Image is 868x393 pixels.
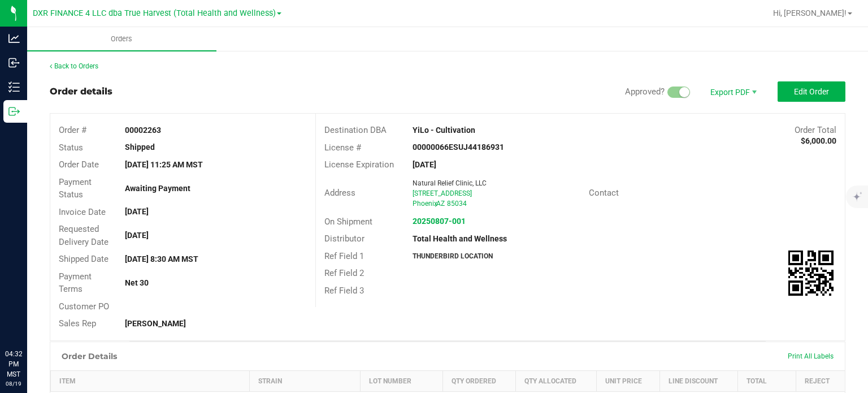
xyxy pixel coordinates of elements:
h1: Order Details [62,352,117,361]
strong: 00002263 [125,126,161,135]
span: Phoenix [413,200,437,208]
span: Customer PO [59,301,109,312]
a: 20250807-001 [413,217,466,226]
th: Reject [796,370,845,391]
strong: 00000066ESUJ44186931 [413,142,504,152]
span: Print All Labels [788,352,834,360]
span: Requested Delivery Date [59,224,108,247]
iframe: Resource center [11,303,45,336]
span: , [435,200,436,208]
a: Orders [27,27,216,51]
strong: [PERSON_NAME] [125,319,186,328]
span: [STREET_ADDRESS] [413,189,472,197]
inline-svg: Inventory [8,81,20,93]
span: Order # [59,125,86,135]
button: Edit Order [778,81,845,102]
strong: Net 30 [125,278,149,287]
span: Sales Rep [59,318,96,329]
span: Ref Field 2 [324,268,364,278]
strong: Shipped [125,142,155,152]
span: Hi, [PERSON_NAME]! [773,8,847,18]
qrcode: 00002263 [788,251,834,296]
th: Lot Number [361,370,443,391]
span: Natural Relief Clinic, LLC [413,179,487,187]
th: Item [51,370,250,391]
strong: [DATE] [125,231,149,240]
a: Back to Orders [50,62,98,70]
span: Address [324,188,355,198]
span: License # [324,142,361,153]
span: Destination DBA [324,125,387,135]
span: 85034 [447,200,467,208]
th: Qty Ordered [443,370,515,391]
strong: YiLo - Cultivation [413,126,475,135]
span: Approved? [625,87,665,97]
th: Unit Price [597,370,660,391]
span: Invoice Date [59,207,106,217]
span: Order Total [795,125,836,135]
span: Status [59,142,83,153]
strong: $6,000.00 [801,136,836,145]
li: Export PDF [698,81,766,102]
th: Line Discount [660,370,738,391]
iframe: Resource center unread badge [33,301,47,314]
span: Edit Order [794,87,829,96]
strong: THUNDERBIRD LOCATION [413,252,493,260]
span: Distributor [324,234,364,244]
p: 04:32 PM MST [5,349,22,379]
span: On Shipment [324,217,372,227]
p: 08/19 [5,379,22,388]
strong: [DATE] 8:30 AM MST [125,254,198,264]
span: DXR FINANCE 4 LLC dba True Harvest (Total Health and Wellness) [33,8,276,18]
span: Orders [96,34,147,44]
span: License Expiration [324,159,394,170]
span: Ref Field 3 [324,286,364,296]
span: Order Date [59,159,99,170]
th: Qty Allocated [515,370,597,391]
strong: [DATE] [125,207,149,216]
th: Total [737,370,796,391]
inline-svg: Analytics [8,33,20,44]
inline-svg: Outbound [8,106,20,117]
span: Shipped Date [59,254,108,264]
img: Scan me! [788,251,834,296]
strong: Total Health and Wellness [413,234,507,243]
strong: [DATE] 11:25 AM MST [125,160,203,169]
span: AZ [436,200,445,208]
strong: [DATE] [413,160,436,169]
span: Payment Status [59,177,92,200]
span: Payment Terms [59,271,92,295]
span: Ref Field 1 [324,251,364,261]
strong: Awaiting Payment [125,184,190,193]
inline-svg: Inbound [8,57,20,68]
span: Contact [589,188,619,198]
th: Strain [250,370,361,391]
div: Order details [50,85,112,98]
